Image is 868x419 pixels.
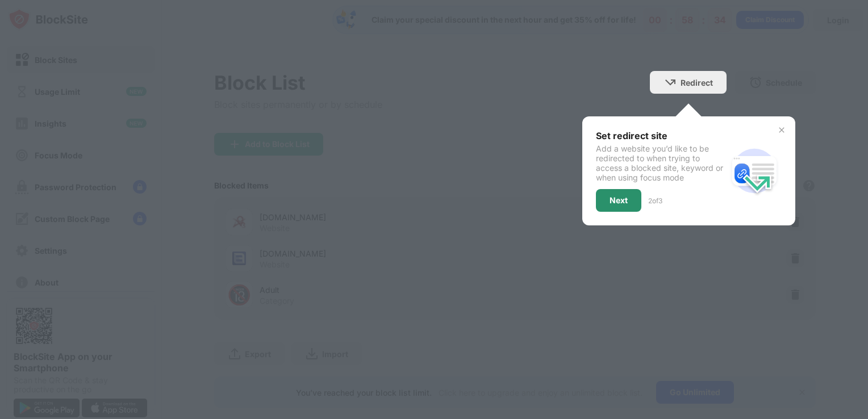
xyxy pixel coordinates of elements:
div: 2 of 3 [648,196,662,205]
img: x-button.svg [777,125,786,135]
img: redirect.svg [727,144,782,198]
div: Add a website you’d like to be redirected to when trying to access a blocked site, keyword or whe... [596,144,727,182]
div: Set redirect site [596,130,727,141]
div: Redirect [681,78,713,87]
div: Next [610,196,628,205]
